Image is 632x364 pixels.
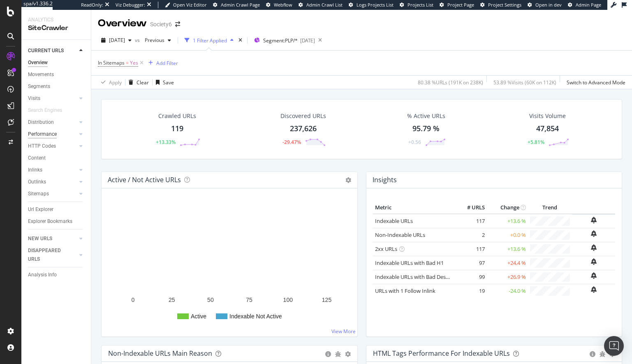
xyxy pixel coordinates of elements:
[141,37,164,44] span: Previous
[487,242,528,256] td: +13.6 %
[28,234,77,243] a: NEW URLS
[408,139,421,146] div: +0.56
[125,76,149,89] button: Clear
[373,349,510,357] div: HTML Tags Performance for Indexable URLs
[130,57,138,69] span: Yes
[590,351,595,357] div: circle-info
[165,2,207,8] a: Open Viz Editor
[28,82,85,91] a: Segments
[604,336,624,356] div: Open Intercom Messenger
[480,2,521,8] a: Project Settings
[373,202,454,214] th: Metric
[28,190,77,198] a: Sitemaps
[591,286,597,293] div: bell-plus
[528,139,544,146] div: +5.81%
[108,174,181,185] h4: Active / Not Active URLs
[28,234,52,243] div: NEW URLS
[274,2,292,8] span: Webflow
[28,118,54,127] div: Distribution
[282,139,301,146] div: -29.47%
[454,270,487,284] td: 99
[487,202,528,214] th: Change
[263,37,298,44] span: Segment: PLP/*
[418,79,483,86] div: 80.38 % URLs ( 191K on 238K )
[300,37,315,44] div: [DATE]
[345,351,351,357] div: gear
[400,2,433,8] a: Projects List
[28,142,77,151] a: HTTP Codes
[28,178,77,186] a: Outlinks
[28,154,85,162] a: Content
[28,205,85,214] a: Url Explorer
[132,297,135,303] text: 0
[28,58,48,67] div: Overview
[108,202,351,330] div: A chart.
[135,37,141,44] span: vs
[181,34,237,47] button: 1 Filter Applied
[591,258,597,265] div: bell-plus
[81,2,103,8] div: ReadOnly:
[375,217,413,225] a: Indexable URLs
[246,297,252,303] text: 75
[290,123,317,134] div: 237,626
[158,112,196,120] div: Crawled URLs
[207,297,214,303] text: 50
[229,313,282,320] text: Indexable Not Active
[306,2,343,8] span: Admin Crawl List
[487,256,528,270] td: +24.4 %
[487,228,528,242] td: +0.0 %
[335,351,341,357] div: bug
[28,166,42,174] div: Inlinks
[28,70,85,79] a: Movements
[98,76,122,89] button: Apply
[108,349,212,357] div: Non-Indexable URLs Main Reason
[173,2,207,8] span: Open Viz Editor
[349,2,394,8] a: Logs Projects List
[237,36,244,44] div: times
[28,271,85,279] a: Analysis Info
[568,2,601,8] a: Admin Page
[28,46,77,55] a: CURRENT URLS
[407,2,433,8] span: Projects List
[28,130,77,139] a: Performance
[454,242,487,256] td: 117
[493,79,556,86] div: 53.89 % Visits ( 60K on 112K )
[454,202,487,214] th: # URLS
[109,37,125,44] span: 2025 Aug. 9th
[150,20,172,28] div: Society6
[28,130,57,139] div: Performance
[28,154,46,162] div: Content
[375,273,465,281] a: Indexable URLs with Bad Description
[447,2,474,8] span: Project Page
[28,217,85,226] a: Explorer Bookmarks
[109,79,122,86] div: Apply
[375,259,444,267] a: Indexable URLs with Bad H1
[28,16,84,23] div: Analytics
[536,123,559,134] div: 47,854
[373,174,397,185] h4: Insights
[407,112,445,120] div: % Active URLs
[280,112,326,120] div: Discovered URLs
[28,205,53,214] div: Url Explorer
[28,58,85,67] a: Overview
[28,217,72,226] div: Explorer Bookmarks
[28,190,49,198] div: Sitemaps
[591,272,597,279] div: bell-plus
[591,217,597,223] div: bell-plus
[454,214,487,228] td: 117
[169,297,175,303] text: 25
[153,76,174,89] button: Save
[322,297,332,303] text: 125
[412,123,440,134] div: 95.79 %
[156,139,176,146] div: +13.33%
[28,118,77,127] a: Distribution
[98,34,135,47] button: [DATE]
[454,284,487,298] td: 19
[171,123,183,134] div: 119
[576,2,601,8] span: Admin Page
[375,287,435,294] a: URLs with 1 Follow Inlink
[28,178,46,186] div: Outlinks
[28,94,77,103] a: Visits
[145,58,178,68] button: Add Filter
[251,34,315,47] button: Segment:PLP/*[DATE]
